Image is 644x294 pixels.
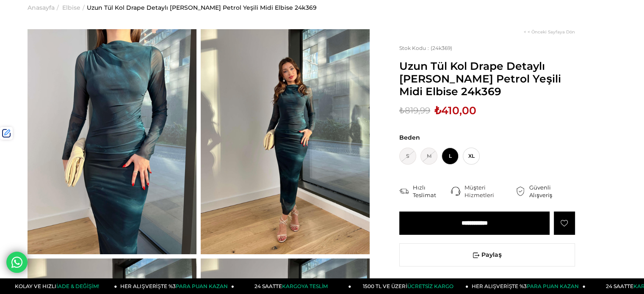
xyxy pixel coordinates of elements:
a: HER ALIŞVERİŞTE %3PARA PUAN KAZAN [117,278,235,294]
img: Uzun Tül Kol Drape Detaylı Colin Kadın Petrol Yeşili Midi Elbise 24k369 [28,29,196,254]
a: Favorilere Ekle [554,212,575,235]
div: Güvenli Alışveriş [529,184,575,199]
span: ÜCRETSİZ KARGO [407,283,453,289]
img: security.png [516,187,525,196]
a: 1500 TL VE ÜZERİÜCRETSİZ KARGO [351,278,469,294]
span: Stok Kodu [399,45,431,51]
a: 24 SAATTEKARGOYA TESLİM [234,278,351,294]
a: HER ALIŞVERİŞTE %3PARA PUAN KAZAN [468,278,586,294]
span: KARGOYA TESLİM [282,283,328,289]
img: Uzun Tül Kol Drape Detaylı Colin Kadın Petrol Yeşili Midi Elbise 24k369 [201,29,370,254]
span: PARA PUAN KAZAN [527,283,579,289]
span: S [399,148,416,165]
div: Müşteri Hizmetleri [464,184,516,199]
span: Paylaş [400,244,575,266]
span: ₺410,00 [434,104,476,117]
span: İADE & DEĞİŞİM! [56,283,99,289]
img: call-center.png [451,187,460,196]
span: L [442,148,459,165]
span: PARA PUAN KAZAN [176,283,228,289]
span: XL [463,148,480,165]
div: Hızlı Teslimat [413,184,451,199]
span: M [420,148,437,165]
span: Uzun Tül Kol Drape Detaylı [PERSON_NAME] Petrol Yeşili Midi Elbise 24k369 [399,60,575,98]
img: shipping.png [399,187,409,196]
span: Beden [399,134,575,141]
span: ₺819,99 [399,104,430,117]
a: < < Önceki Sayfaya Dön [524,29,575,35]
span: (24k369) [399,45,452,51]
